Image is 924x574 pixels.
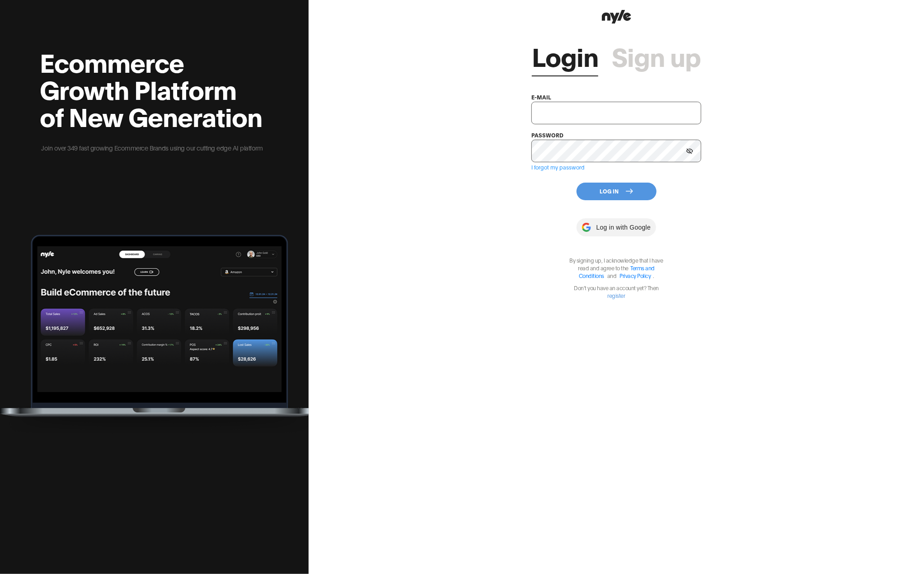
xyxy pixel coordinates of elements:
p: Don't you have an account yet? Then [564,284,668,299]
a: register [608,292,625,299]
a: Login [532,42,598,69]
label: e-mail [531,94,551,100]
a: Privacy Policy [619,272,651,279]
button: Log In [577,183,657,200]
a: Sign up [612,42,701,69]
h2: Ecommerce Growth Platform of New Generation [40,48,264,129]
label: password [531,132,563,138]
button: Log in with Google [577,218,656,236]
a: Terms and Conditions [579,264,655,279]
span: and [605,272,619,279]
p: By signing up, I acknowledge that I have read and agree to the . [564,256,668,279]
p: Join over 349 fast growing Ecommerce Brands using our cutting edge AI platform [40,143,264,153]
a: I forgot my password [531,164,585,170]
